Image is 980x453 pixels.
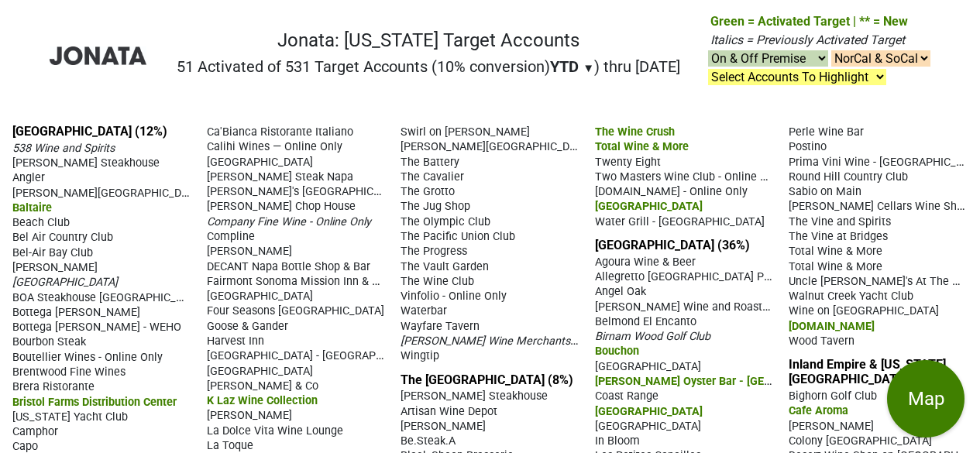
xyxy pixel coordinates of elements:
[887,360,965,438] button: Map
[50,46,146,65] img: Jonata
[401,245,467,258] span: The Progress
[401,200,470,213] span: The Jug Shop
[595,345,639,358] span: Bouchon
[12,380,95,393] span: Brera Ristorante
[207,200,356,213] span: [PERSON_NAME] Chop House
[595,156,661,169] span: Twenty Eight
[789,434,932,448] span: Colony [GEOGRAPHIC_DATA]
[207,320,288,333] span: Goose & Gander
[595,256,696,269] span: Agoura Wine & Beer
[177,57,680,76] h2: 51 Activated of 531 Target Accounts (10% conversion) ) thru [DATE]
[207,409,292,422] span: [PERSON_NAME]
[12,124,167,139] a: [GEOGRAPHIC_DATA] (12%)
[401,372,573,387] a: The [GEOGRAPHIC_DATA] (8%)
[789,140,827,153] span: Postino
[401,304,447,317] span: Waterbar
[207,245,292,258] span: [PERSON_NAME]
[710,33,905,47] span: Italics = Previously Activated Target
[401,185,455,198] span: The Grotto
[789,215,891,228] span: The Vine and Spirits
[12,351,163,364] span: Boutellier Wines - Online Only
[595,125,675,139] span: The Wine Crush
[595,200,703,213] span: [GEOGRAPHIC_DATA]
[12,290,205,304] span: BOA Steakhouse [GEOGRAPHIC_DATA]
[789,245,882,258] span: Total Wine & More
[207,125,353,139] span: Ca'Bianca Ristorante Italiano
[207,439,253,452] span: La Toque
[12,321,181,334] span: Bottega [PERSON_NAME] - WEHO
[789,404,848,417] span: Cafe Aroma
[12,425,58,438] span: Camphor
[207,365,313,378] span: [GEOGRAPHIC_DATA]
[595,285,646,298] span: Angel Oak
[789,390,877,403] span: Bighorn Golf Club
[595,299,778,314] span: [PERSON_NAME] Wine and Roasting
[595,434,640,448] span: In Bloom
[583,61,594,75] span: ▼
[12,410,128,424] span: [US_STATE] Yacht Club
[595,390,658,403] span: Coast Range
[207,273,391,288] span: Fairmont Sonoma Mission Inn & Spa
[12,276,118,289] span: [GEOGRAPHIC_DATA]
[401,215,490,228] span: The Olympic Club
[207,290,313,303] span: [GEOGRAPHIC_DATA]
[789,304,939,317] span: Wine on [GEOGRAPHIC_DATA]
[595,373,854,388] span: [PERSON_NAME] Oyster Bar - [GEOGRAPHIC_DATA]
[401,349,439,362] span: Wingtip
[207,140,342,153] span: Calihi Wines — Online Only
[401,390,548,403] span: [PERSON_NAME] Steakhouse
[207,394,318,407] span: K Laz Wine Collection
[401,434,456,448] span: Be.Steak.A
[12,306,140,319] span: Bottega [PERSON_NAME]
[207,348,428,362] span: [GEOGRAPHIC_DATA] - [GEOGRAPHIC_DATA]
[207,379,318,393] span: [PERSON_NAME] & Co
[789,125,864,139] span: Perle Wine Bar
[401,290,507,303] span: Vinfolio - Online Only
[595,330,710,343] span: Birnam Wood Golf Club
[12,335,86,348] span: Bourbon Steak
[401,275,474,288] span: The Wine Club
[12,396,177,409] span: Bristol Farms Distribution Center
[789,335,854,348] span: Wood Tavern
[550,57,579,76] span: YTD
[401,139,592,153] span: [PERSON_NAME][GEOGRAPHIC_DATA]
[789,185,861,198] span: Sabio on Main
[401,260,489,273] span: The Vault Garden
[207,230,255,243] span: Compline
[595,238,750,252] a: [GEOGRAPHIC_DATA] (36%)
[595,315,696,328] span: Belmond El Encanto
[401,156,459,169] span: The Battery
[12,185,204,200] span: [PERSON_NAME][GEOGRAPHIC_DATA]
[12,261,98,274] span: [PERSON_NAME]
[789,357,946,386] a: Inland Empire & [US_STATE][GEOGRAPHIC_DATA] (7%)
[401,333,628,348] span: [PERSON_NAME] Wine Merchants & Wine Bar
[177,29,680,52] h1: Jonata: [US_STATE] Target Accounts
[595,360,701,373] span: [GEOGRAPHIC_DATA]
[207,335,264,348] span: Harvest Inn
[595,169,782,184] span: Two Masters Wine Club - Online Only
[595,269,870,283] span: Allegretto [GEOGRAPHIC_DATA] Paso [PERSON_NAME]
[789,420,874,433] span: [PERSON_NAME]
[401,320,480,333] span: Wayfare Tavern
[789,320,875,333] span: [DOMAIN_NAME]
[595,420,701,433] span: [GEOGRAPHIC_DATA]
[207,424,343,438] span: La Dolce Vita Wine Lounge
[207,156,313,169] span: [GEOGRAPHIC_DATA]
[12,246,93,259] span: Bel-Air Bay Club
[12,231,113,244] span: Bel Air Country Club
[207,215,371,228] span: Company Fine Wine - Online Only
[401,420,486,433] span: [PERSON_NAME]
[595,215,765,228] span: Water Grill - [GEOGRAPHIC_DATA]
[207,304,384,317] span: Four Seasons [GEOGRAPHIC_DATA]
[789,260,882,273] span: Total Wine & More
[12,440,38,453] span: Capo
[710,14,908,29] span: Green = Activated Target | ** = New
[12,156,160,170] span: [PERSON_NAME] Steakhouse
[595,405,703,418] span: [GEOGRAPHIC_DATA]
[12,142,115,155] span: 538 Wine and Spirits
[207,184,408,198] span: [PERSON_NAME]'s [GEOGRAPHIC_DATA]
[595,185,748,198] span: [DOMAIN_NAME] - Online Only
[401,230,515,243] span: The Pacific Union Club
[789,170,908,184] span: Round Hill Country Club
[12,365,126,379] span: Brentwood Fine Wines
